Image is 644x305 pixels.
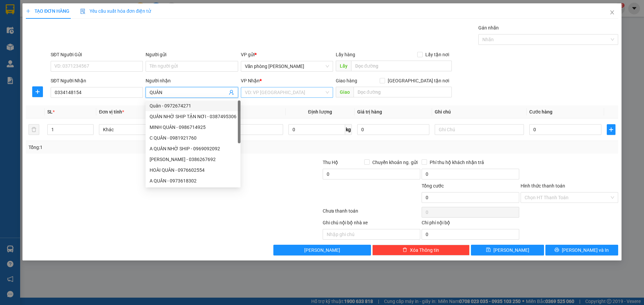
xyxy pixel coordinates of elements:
[427,159,487,166] span: Phí thu hộ khách nhận trả
[370,159,420,166] span: Chuyển khoản ng. gửi
[99,109,124,115] span: Đơn vị tính
[146,77,238,84] div: Người nhận
[304,246,340,254] span: [PERSON_NAME]
[410,246,439,254] span: Xóa Thông tin
[146,143,240,154] div: A QUÂN NHỜ SHIP - 0969092092
[51,51,143,58] div: SĐT Người Gửi
[357,124,429,135] input: 0
[29,124,39,135] button: delete
[422,219,519,229] div: Chi phí nội bộ
[609,10,615,15] span: close
[150,102,236,109] div: Quân - 0972674271
[554,247,559,253] span: printer
[336,87,354,97] span: Giao
[336,78,357,83] span: Giao hàng
[322,207,421,219] div: Chưa thanh toán
[33,89,43,94] span: plus
[150,124,236,131] div: MINH QUÂN - 0986714925
[47,109,53,115] span: SL
[486,247,491,253] span: save
[422,183,444,188] span: Tổng cước
[150,113,236,120] div: QUÂN NHỜ SHIP TẬN NƠI - 0387495306
[323,160,338,165] span: Thu Hộ
[308,109,332,115] span: Định lượng
[402,247,407,253] span: delete
[146,122,240,133] div: MINH QUÂN - 0986714925
[146,133,240,143] div: C QUÂN - 0981921760
[471,245,544,255] button: save[PERSON_NAME]
[103,125,184,135] span: Khác
[150,177,236,184] div: A QUÂN - 0973618302
[357,109,382,115] span: Giá trị hàng
[273,245,371,255] button: [PERSON_NAME]
[423,51,452,58] span: Lấy tận nơi
[150,156,236,163] div: [PERSON_NAME] - 0386267692
[26,9,31,13] span: plus
[603,3,622,22] button: Close
[336,52,355,57] span: Lấy hàng
[29,144,249,151] div: Tổng: 1
[32,86,43,97] button: plus
[607,127,615,132] span: plus
[150,145,236,152] div: A QUÂN NHỜ SHIP - 0969092092
[372,245,470,255] button: deleteXóa Thông tin
[521,183,565,188] label: Hình thức thanh toán
[146,175,240,186] div: A QUÂN - 0973618302
[146,165,240,175] div: HOÀI QUÂN - 0976602554
[80,9,86,14] img: icon
[562,246,609,254] span: [PERSON_NAME] và In
[607,124,615,135] button: plus
[80,8,151,14] span: Yêu cầu xuất hóa đơn điện tử
[150,134,236,142] div: C QUÂN - 0981921760
[545,245,618,255] button: printer[PERSON_NAME] và In
[478,25,499,30] label: Gán nhãn
[146,51,238,58] div: Người gửi
[435,124,524,135] input: Ghi Chú
[336,61,351,71] span: Lấy
[385,77,452,84] span: [GEOGRAPHIC_DATA] tận nơi
[529,109,552,115] span: Cước hàng
[229,90,234,95] span: user-add
[26,8,69,14] span: TẠO ĐƠN HÀNG
[241,78,260,83] span: VP Nhận
[241,51,333,58] div: VP gửi
[150,166,236,174] div: HOÀI QUÂN - 0976602554
[323,219,420,229] div: Ghi chú nội bộ nhà xe
[146,154,240,165] div: TRẦN ANH QUÂN - 0386267692
[146,100,240,111] div: Quân - 0972674271
[345,124,352,135] span: kg
[432,105,527,119] th: Ghi chú
[354,87,452,97] input: Dọc đường
[351,61,452,71] input: Dọc đường
[51,77,143,84] div: SĐT Người Nhận
[493,246,529,254] span: [PERSON_NAME]
[323,229,420,240] input: Nhập ghi chú
[146,111,240,122] div: QUÂN NHỜ SHIP TẬN NƠI - 0387495306
[245,61,329,71] span: Văn phòng Quỳnh Lưu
